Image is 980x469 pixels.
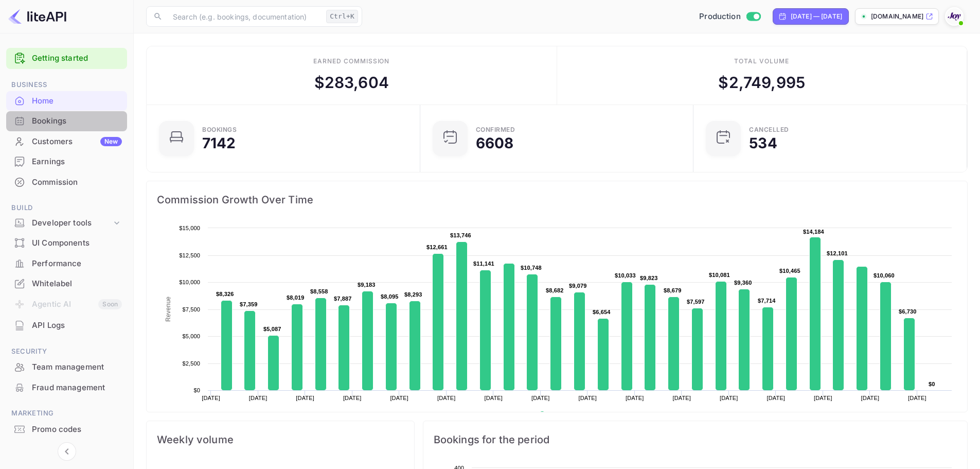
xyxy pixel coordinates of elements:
div: Performance [32,258,122,270]
text: $7,597 [687,299,705,305]
text: $8,558 [310,288,328,294]
text: $2,500 [182,360,200,367]
div: Commission [6,172,127,193]
text: $12,101 [827,250,848,256]
a: Performance [6,254,127,273]
div: Total volume [734,57,789,66]
div: Bookings [32,115,122,127]
div: Earnings [32,156,122,168]
text: $8,326 [216,291,234,297]
a: UI Components [6,233,127,252]
div: 534 [749,136,777,150]
text: [DATE] [437,395,456,401]
div: Click to change the date range period [773,8,849,25]
div: Whitelabel [32,278,122,290]
a: Commission [6,172,127,192]
text: [DATE] [908,395,926,401]
a: Promo codes [6,420,127,439]
text: [DATE] [390,395,408,401]
text: $7,714 [758,298,776,304]
text: $9,079 [569,283,587,289]
text: $8,679 [664,287,682,293]
text: $10,000 [179,279,200,285]
div: Developer tools [6,214,127,232]
div: Team management [32,361,122,373]
text: [DATE] [720,395,738,401]
div: Whitelabel [6,274,127,294]
div: $ 2,749,995 [718,71,805,94]
text: $9,823 [640,275,658,281]
text: $6,654 [593,309,611,315]
text: $6,730 [899,308,917,315]
text: $9,360 [734,280,752,286]
text: $10,081 [709,272,730,278]
text: [DATE] [531,395,550,401]
div: Performance [6,254,127,274]
text: $5,087 [263,326,281,332]
text: [DATE] [673,395,691,401]
text: [DATE] [767,395,786,401]
text: [DATE] [484,395,503,401]
div: Confirmed [476,127,515,133]
div: Bookings [202,127,237,133]
div: API Logs [32,320,122,332]
span: Bookings for the period [434,431,957,448]
a: Earnings [6,152,127,171]
text: $10,033 [615,272,636,279]
text: [DATE] [249,395,268,401]
div: API Logs [6,316,127,336]
span: Production [699,11,741,23]
img: LiteAPI logo [8,8,66,25]
div: Developer tools [32,217,112,229]
a: CustomersNew [6,132,127,151]
span: Weekly volume [157,431,404,448]
text: $10,060 [874,272,895,279]
text: $0 [193,387,200,393]
div: $ 283,604 [314,71,389,94]
span: Business [6,79,127,91]
text: [DATE] [343,395,362,401]
div: 6608 [476,136,514,150]
div: Commission [32,177,122,188]
text: $5,000 [182,333,200,339]
div: [DATE] — [DATE] [791,12,842,21]
span: Commission Growth Over Time [157,192,957,208]
div: Home [32,95,122,107]
span: Build [6,202,127,214]
text: [DATE] [578,395,597,401]
text: [DATE] [861,395,880,401]
text: $10,465 [779,268,800,274]
text: $8,019 [287,294,305,301]
div: Fraud management [32,382,122,394]
text: [DATE] [296,395,314,401]
div: UI Components [32,237,122,249]
a: Team management [6,357,127,376]
a: Bookings [6,111,127,130]
text: $7,887 [334,296,352,302]
text: $10,748 [521,265,542,271]
p: [DOMAIN_NAME] [871,12,923,21]
text: [DATE] [626,395,644,401]
div: Bookings [6,111,127,131]
a: API Logs [6,316,127,335]
div: Team management [6,357,127,377]
a: Home [6,91,127,110]
text: [DATE] [814,395,832,401]
div: CustomersNew [6,132,127,152]
button: Collapse navigation [58,442,76,461]
span: Security [6,346,127,357]
a: Whitelabel [6,274,127,293]
text: $12,500 [179,252,200,258]
text: $0 [929,381,935,387]
text: Revenue [549,411,575,419]
div: Switch to Sandbox mode [695,11,764,23]
div: Fraud management [6,378,127,398]
text: $8,095 [381,293,399,300]
text: $15,000 [179,225,200,231]
div: Home [6,91,127,111]
text: $12,661 [426,244,448,250]
a: Fraud management [6,378,127,397]
text: $8,682 [546,287,564,293]
div: New [100,137,122,146]
input: Search (e.g. bookings, documentation) [167,6,322,27]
